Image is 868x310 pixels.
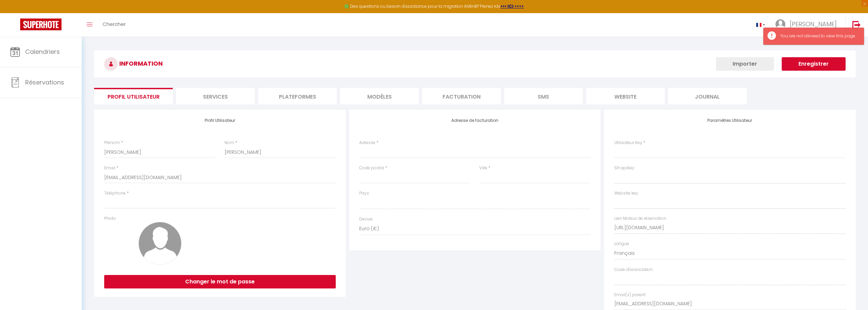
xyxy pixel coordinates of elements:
button: Enregistrer [782,57,845,71]
label: Email [104,165,115,171]
li: Services [176,88,255,104]
label: Prénom [104,140,120,146]
label: Téléphone [104,190,126,197]
a: Chercher [97,13,131,37]
label: Ville [479,165,487,171]
label: Email(s) parent [614,292,645,298]
label: Devise [359,216,373,222]
h4: Paramètres Utilisateur [614,118,845,123]
img: Super Booking [20,19,61,30]
h4: Adresse de facturation [359,118,591,123]
img: logout [852,21,861,29]
label: Nom [224,140,234,146]
span: [PERSON_NAME] [790,20,837,28]
span: Réservations [25,78,64,87]
h3: INFORMATION [94,50,856,77]
label: Adresse [359,140,375,146]
li: Facturation [422,88,501,104]
label: Code d'association [614,267,653,273]
button: Importer [716,57,774,71]
label: Pays [359,190,369,197]
h4: Profil Utilisateur [104,118,336,123]
label: Website key [614,190,638,197]
label: Utilisateur Key [614,140,642,146]
img: ... [775,19,785,29]
label: Langue [614,241,629,247]
label: Lien Moteur de réservation [614,215,666,222]
label: Code postal [359,165,384,171]
li: MODÈLES [340,88,419,104]
label: Photo [104,215,116,222]
li: Journal [668,88,747,104]
div: You are not allowed to view this page [780,33,857,39]
li: SMS [504,88,583,104]
a: >>> ICI <<<< [500,3,524,9]
span: Chercher [102,21,126,28]
span: Calendriers [25,47,60,56]
li: website [586,88,665,104]
img: avatar.png [138,222,181,265]
button: Changer le mot de passe [104,275,336,288]
li: Plateformes [258,88,337,104]
a: ... [PERSON_NAME] [770,13,845,37]
label: SH apiKey [614,165,634,171]
li: Profil Utilisateur [94,88,173,104]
